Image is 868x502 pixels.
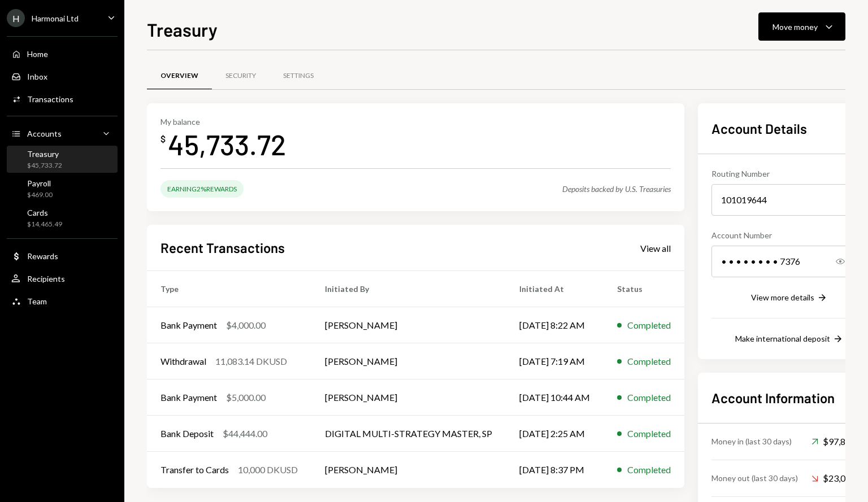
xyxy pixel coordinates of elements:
[7,146,118,173] a: Treasury$45,733.72
[27,129,62,138] div: Accounts
[7,175,118,202] a: Payroll$469.00
[226,391,266,404] div: $5,000.00
[735,333,844,346] button: Make international deposit
[7,89,118,109] a: Transactions
[711,388,867,407] h2: Account Information
[147,18,218,41] h1: Treasury
[311,271,506,307] th: Initiated By
[225,71,256,81] div: Security
[711,168,867,180] div: Routing Number
[711,184,867,216] div: 101019644
[506,343,604,379] td: [DATE] 7:19 AM
[32,14,79,23] div: Harmonai Ltd
[147,62,212,90] a: Overview
[811,435,867,448] div: $97,833.36
[27,220,62,229] div: $14,465.49
[627,318,671,332] div: Completed
[627,427,671,440] div: Completed
[711,246,867,277] div: • • • • • • • • 7376
[212,62,270,90] a: Security
[640,242,671,254] a: View all
[160,180,244,198] div: Earning 2% Rewards
[7,204,118,232] a: Cards$14,465.49
[147,271,311,307] th: Type
[27,149,62,159] div: Treasury
[27,190,53,200] div: $469.00
[7,123,118,143] a: Accounts
[7,246,118,266] a: Rewards
[506,416,604,452] td: [DATE] 2:25 AM
[215,355,287,368] div: 11,083.14 DKUSD
[506,307,604,343] td: [DATE] 8:22 AM
[506,379,604,416] td: [DATE] 10:44 AM
[758,12,845,41] button: Move money
[27,49,48,59] div: Home
[751,292,828,304] button: View more details
[270,62,327,90] a: Settings
[7,9,25,27] div: H
[627,463,671,477] div: Completed
[160,355,206,368] div: Withdrawal
[27,178,53,188] div: Payroll
[160,133,166,145] div: $
[160,391,217,404] div: Bank Payment
[711,472,798,484] div: Money out (last 30 days)
[562,184,671,194] div: Deposits backed by U.S. Treasuries
[604,271,684,307] th: Status
[627,391,671,404] div: Completed
[751,293,814,302] div: View more details
[27,251,58,261] div: Rewards
[27,274,65,283] div: Recipients
[160,71,198,81] div: Overview
[168,126,286,162] div: 45,733.72
[627,355,671,368] div: Completed
[160,463,229,477] div: Transfer to Cards
[223,427,267,440] div: $44,444.00
[226,318,266,332] div: $4,000.00
[311,307,506,343] td: [PERSON_NAME]
[711,119,867,138] h2: Account Details
[160,427,214,440] div: Bank Deposit
[27,72,47,81] div: Inbox
[711,435,792,447] div: Money in (last 30 days)
[311,379,506,416] td: [PERSON_NAME]
[160,117,286,126] div: My balance
[7,268,118,289] a: Recipients
[772,21,818,33] div: Move money
[7,43,118,64] a: Home
[640,243,671,254] div: View all
[160,318,217,332] div: Bank Payment
[27,208,62,217] div: Cards
[311,452,506,488] td: [PERSON_NAME]
[506,452,604,488] td: [DATE] 8:37 PM
[7,66,118,86] a: Inbox
[27,296,47,306] div: Team
[27,94,73,104] div: Transactions
[283,71,314,81] div: Settings
[735,334,830,343] div: Make international deposit
[311,343,506,379] td: [PERSON_NAME]
[311,416,506,452] td: DIGITAL MULTI-STRATEGY MASTER, SP
[506,271,604,307] th: Initiated At
[238,463,298,477] div: 10,000 DKUSD
[160,238,285,257] h2: Recent Transactions
[811,472,867,485] div: $23,047.32
[27,161,62,171] div: $45,733.72
[711,229,867,241] div: Account Number
[7,291,118,311] a: Team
